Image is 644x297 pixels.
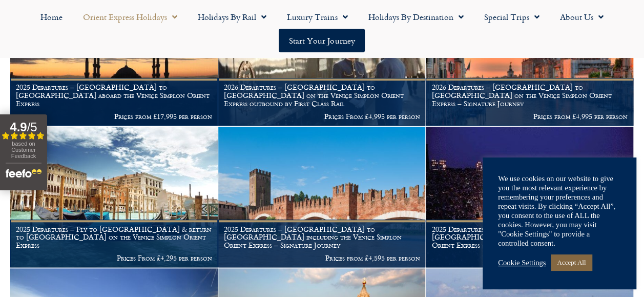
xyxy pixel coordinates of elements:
a: Holidays by Destination [358,5,473,29]
p: Prices From £4,995 per person [224,112,420,121]
a: 2025 Departures – Fly to [GEOGRAPHIC_DATA] & return to [GEOGRAPHIC_DATA] on the Venice Simplon Or... [10,127,218,268]
a: Orient Express Holidays [73,5,188,29]
p: Prices from £4,595 per person [224,254,420,262]
p: Prices From £4,595 per person [431,254,628,262]
a: About Us [549,5,613,29]
p: Prices from £17,995 per person [16,112,212,121]
img: venice aboard the Orient Express [10,127,218,268]
a: Special Trips [473,5,549,29]
div: We use cookies on our website to give you the most relevant experience by remembering your prefer... [498,174,621,248]
a: Accept All [551,254,592,270]
a: 2025 Departures – [GEOGRAPHIC_DATA] to [GEOGRAPHIC_DATA] including the Venice Simplon Orient Expr... [426,127,634,268]
nav: Menu [5,5,639,52]
h1: 2025 Departures – Fly to [GEOGRAPHIC_DATA] & return to [GEOGRAPHIC_DATA] on the Venice Simplon Or... [16,225,212,249]
a: Start your Journey [279,29,365,52]
a: Home [30,5,73,29]
a: Holidays by Rail [188,5,277,29]
p: Prices from £4,995 per person [431,112,628,121]
h1: 2026 Departures – [GEOGRAPHIC_DATA] to [GEOGRAPHIC_DATA] on the Venice Simplon Orient Express – S... [431,83,628,107]
a: Luxury Trains [277,5,358,29]
h1: 2026 Departures – [GEOGRAPHIC_DATA] to [GEOGRAPHIC_DATA] on the Venice Simplon Orient Express out... [224,83,420,107]
a: 2025 Departures – [GEOGRAPHIC_DATA] to [GEOGRAPHIC_DATA] including the Venice Simplon Orient Expr... [218,127,426,268]
a: Cookie Settings [498,258,546,267]
p: Prices From £4,295 per person [16,254,212,262]
h1: 2025 Departures – [GEOGRAPHIC_DATA] to [GEOGRAPHIC_DATA] aboard the Venice Simplon Orient Express [16,83,212,107]
h1: 2025 Departures – [GEOGRAPHIC_DATA] to [GEOGRAPHIC_DATA] including the Venice Simplon Orient Expr... [431,225,628,249]
h1: 2025 Departures – [GEOGRAPHIC_DATA] to [GEOGRAPHIC_DATA] including the Venice Simplon Orient Expr... [224,225,420,249]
